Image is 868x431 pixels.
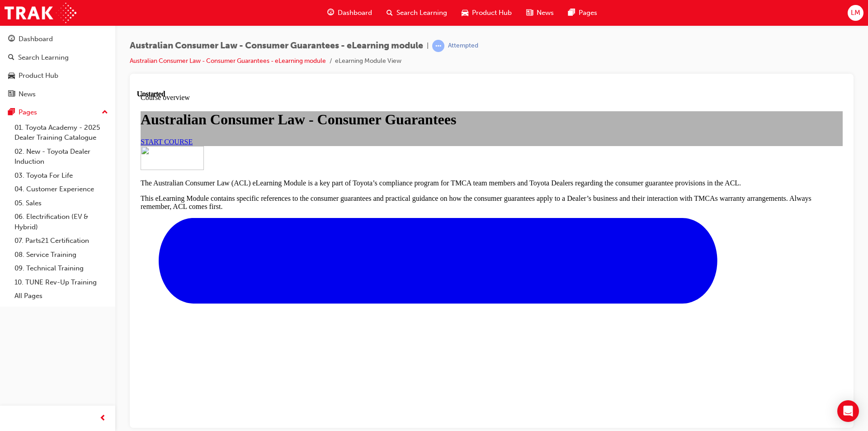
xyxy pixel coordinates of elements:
[11,261,112,275] a: 09. Technical Training
[11,275,112,289] a: 10. TUNE Rev-Up Training
[568,7,575,19] span: pages-icon
[19,71,58,81] div: Product Hub
[4,48,56,56] a: START COURSE
[11,248,112,262] a: 08. Service Training
[4,4,53,11] span: Course overview
[4,86,112,103] a: News
[848,5,863,21] button: LM
[327,7,334,19] span: guage-icon
[19,34,53,44] div: Dashboard
[519,4,561,22] a: news-iconNews
[5,3,76,23] img: Trak
[8,72,15,80] span: car-icon
[427,41,429,51] span: |
[130,41,423,51] span: Australian Consumer Law - Consumer Guarantees - eLearning module
[8,54,14,62] span: search-icon
[8,90,15,99] span: news-icon
[320,4,379,22] a: guage-iconDashboard
[8,109,15,117] span: pages-icon
[526,7,533,19] span: news-icon
[8,35,15,43] span: guage-icon
[837,400,859,422] div: Open Intercom Messenger
[4,21,706,38] h1: Australian Consumer Law - Consumer Guarantees
[4,104,112,121] button: Pages
[19,107,37,118] div: Pages
[102,107,108,118] span: up-icon
[4,104,706,121] p: This eLearning Module contains specific references to the consumer guarantees and practical guida...
[11,182,112,196] a: 04. Customer Experience
[11,145,112,169] a: 02. New - Toyota Dealer Induction
[11,234,112,248] a: 07. Parts21 Certification
[448,42,478,50] div: Attempted
[4,29,112,104] button: DashboardSearch LearningProduct HubNews
[4,67,112,84] a: Product Hub
[387,7,393,19] span: search-icon
[851,8,860,18] span: LM
[462,7,468,19] span: car-icon
[335,56,401,66] li: eLearning Module View
[472,8,512,18] span: Product Hub
[537,8,554,18] span: News
[379,4,454,22] a: search-iconSearch Learning
[4,49,112,66] a: Search Learning
[396,8,447,18] span: Search Learning
[432,40,444,52] span: learningRecordVerb_ATTEMPT-icon
[579,8,597,18] span: Pages
[561,4,604,22] a: pages-iconPages
[4,31,112,47] a: Dashboard
[11,210,112,234] a: 06. Electrification (EV & Hybrid)
[11,169,112,183] a: 03. Toyota For Life
[19,89,36,99] div: News
[338,8,372,18] span: Dashboard
[99,413,106,424] span: prev-icon
[11,289,112,303] a: All Pages
[130,57,326,65] a: Australian Consumer Law - Consumer Guarantees - eLearning module
[11,121,112,145] a: 01. Toyota Academy - 2025 Dealer Training Catalogue
[4,89,706,97] p: The Australian Consumer Law (ACL) eLearning Module is a key part of Toyota’s compliance program f...
[454,4,519,22] a: car-iconProduct Hub
[18,52,69,63] div: Search Learning
[11,196,112,210] a: 05. Sales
